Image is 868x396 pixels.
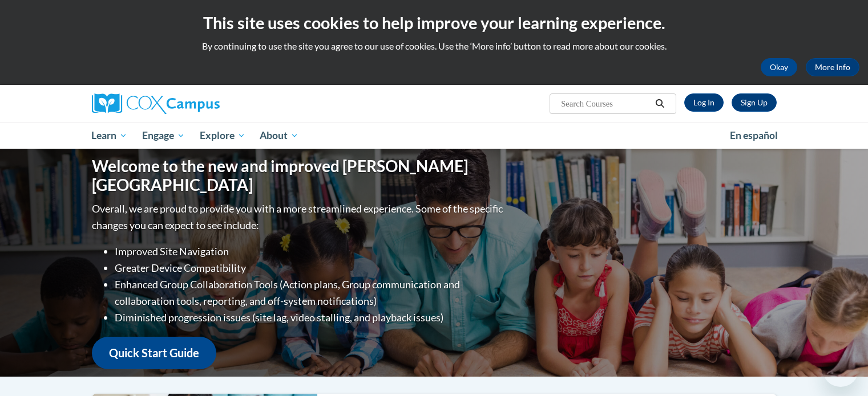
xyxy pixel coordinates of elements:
[732,93,777,112] a: Register
[115,260,506,276] li: Greater Device Compatibility
[730,129,778,141] span: En español
[115,243,506,260] li: Improved Site Navigation
[9,40,859,52] p: By continuing to use the site you agree to our use of cookies. Use the ‘More info’ button to read...
[84,123,135,149] a: Learn
[651,97,668,111] button: Search
[200,129,245,142] span: Explore
[192,123,253,149] a: Explore
[92,157,506,195] h1: Welcome to the new and improved [PERSON_NAME][GEOGRAPHIC_DATA]
[115,309,506,326] li: Diminished progression issues (site lag, video stalling, and playback issues)
[92,337,216,369] a: Quick Start Guide
[115,276,506,309] li: Enhanced Group Collaboration Tools (Action plans, Group communication and collaboration tools, re...
[260,129,298,142] span: About
[560,97,651,111] input: Search Courses
[9,11,859,34] h2: This site uses cookies to help improve your learning experience.
[806,58,859,76] a: More Info
[761,58,797,76] button: Okay
[92,201,506,234] p: Overall, we are proud to provide you with a more streamlined experience. Some of the specific cha...
[252,123,306,149] a: About
[91,129,127,142] span: Learn
[684,93,724,112] a: Log In
[92,93,220,114] img: Cox Campus
[142,129,185,142] span: Engage
[92,93,309,114] a: Cox Campus
[822,350,859,387] iframe: Button to launch messaging window
[722,124,785,148] a: En español
[135,123,192,149] a: Engage
[75,123,794,149] div: Main menu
